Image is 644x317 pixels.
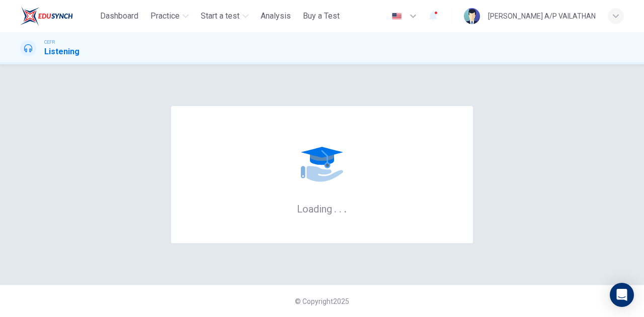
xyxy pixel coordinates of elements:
h6: . [339,199,342,216]
button: Dashboard [96,7,142,25]
h6: Loading [297,202,347,215]
button: Practice [146,7,193,25]
span: Analysis [261,10,291,22]
span: Dashboard [100,10,138,22]
div: Open Intercom Messenger [610,283,634,307]
span: © Copyright 2025 [295,297,349,305]
span: Start a test [201,10,239,22]
h1: Listening [44,46,79,58]
h6: . [334,199,337,216]
img: en [390,13,403,20]
button: Start a test [197,7,253,25]
span: Practice [150,10,180,22]
span: Buy a Test [303,10,340,22]
h6: . [344,199,347,216]
div: [PERSON_NAME] A/P VAILATHAN [488,10,596,22]
button: Buy a Test [299,7,344,25]
button: Analysis [257,7,295,25]
img: Profile picture [464,8,480,24]
span: CEFR [44,39,55,46]
img: ELTC logo [20,6,73,26]
a: ELTC logo [20,6,96,26]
